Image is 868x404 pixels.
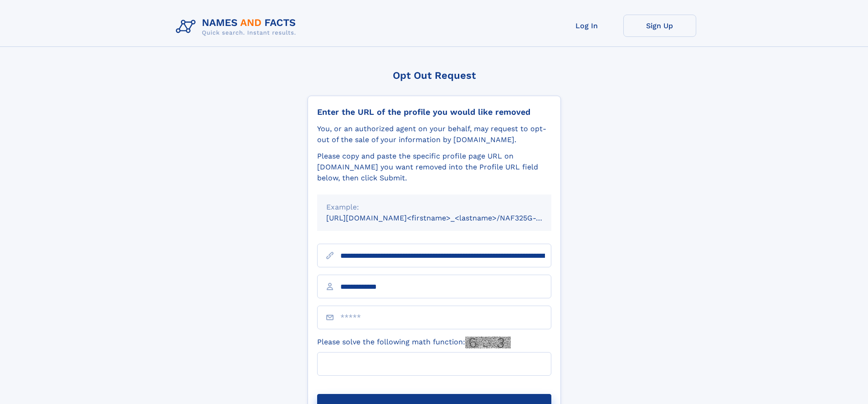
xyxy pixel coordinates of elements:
a: Log In [550,15,623,37]
div: Please copy and paste the specific profile page URL on [DOMAIN_NAME] you want removed into the Pr... [317,151,551,184]
div: Enter the URL of the profile you would like removed [317,107,551,117]
div: Example: [326,202,542,213]
div: Opt Out Request [308,70,561,81]
a: Sign Up [623,15,696,37]
small: [URL][DOMAIN_NAME]<firstname>_<lastname>/NAF325G-xxxxxxxx [326,214,569,222]
div: You, or an authorized agent on your behalf, may request to opt-out of the sale of your informatio... [317,123,551,145]
label: Please solve the following math function: [317,337,511,348]
img: Logo Names and Facts [172,15,303,39]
